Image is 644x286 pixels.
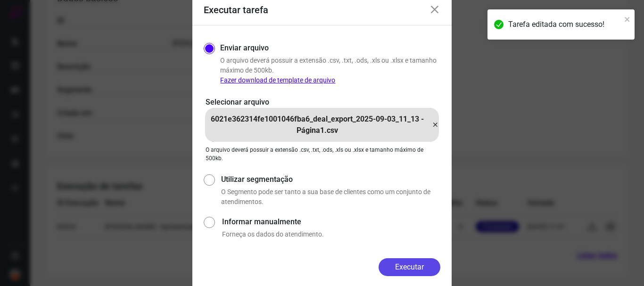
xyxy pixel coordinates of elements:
button: close [624,13,631,25]
p: Selecionar arquivo [206,97,438,108]
div: Tarefa editada com sucesso! [508,19,621,30]
label: Enviar arquivo [220,42,269,54]
a: Fazer download de template de arquivo [220,76,335,84]
p: O Segmento pode ser tanto a sua base de clientes como um conjunto de atendimentos. [221,187,440,207]
label: Utilizar segmentação [221,174,440,185]
label: Informar manualmente [222,216,440,228]
p: O arquivo deverá possuir a extensão .csv, .txt, .ods, .xls ou .xlsx e tamanho máximo de 500kb. [206,146,438,163]
p: 6021e362314fe1001046fba6_deal_export_2025-09-03_11_13 - Página1.csv [205,114,429,136]
button: Executar [379,258,440,276]
p: O arquivo deverá possuir a extensão .csv, .txt, .ods, .xls ou .xlsx e tamanho máximo de 500kb. [220,56,440,85]
p: Forneça os dados do atendimento. [222,229,440,239]
h3: Executar tarefa [204,4,268,16]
